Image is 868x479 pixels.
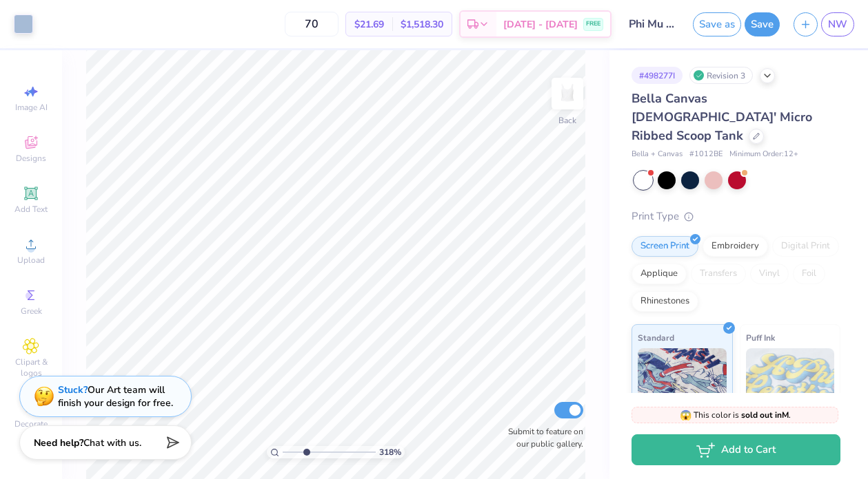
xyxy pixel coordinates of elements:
[638,348,727,417] img: Standard
[828,17,847,32] span: NW
[746,348,835,417] img: Puff Ink
[746,330,775,345] span: Puff Ink
[729,149,798,160] span: Minimum Order: 12 +
[632,264,687,284] div: Applique
[15,102,48,113] span: Image AI
[558,114,576,127] div: Back
[7,356,55,379] span: Clipart & logos
[638,330,674,345] span: Standard
[14,418,48,429] span: Decorate
[821,12,854,36] a: NW
[632,291,698,312] div: Rhinestones
[586,19,600,29] span: FREE
[354,17,384,32] span: $21.69
[689,149,723,160] span: # 1012BE
[632,67,683,84] div: # 498277I
[793,264,825,284] div: Foil
[14,204,48,215] span: Add Text
[680,409,692,422] span: 😱
[83,436,141,449] span: Chat with us.
[772,236,839,257] div: Digital Print
[58,383,173,409] div: Our Art team will finish your design for free.
[680,409,791,421] span: This color is .
[632,434,840,465] button: Add to Cart
[741,409,789,421] strong: sold out in M
[632,90,812,144] span: Bella Canvas [DEMOGRAPHIC_DATA]' Micro Ribbed Scoop Tank
[632,236,698,257] div: Screen Print
[34,436,83,449] strong: Need help?
[554,80,581,107] img: Back
[632,149,683,160] span: Bella + Canvas
[17,255,45,266] span: Upload
[503,17,578,32] span: [DATE] - [DATE]
[693,12,741,36] button: Save as
[750,264,789,284] div: Vinyl
[401,17,443,32] span: $1,518.30
[689,67,753,84] div: Revision 3
[703,236,768,257] div: Embroidery
[501,425,583,450] label: Submit to feature on our public gallery.
[691,264,746,284] div: Transfers
[21,306,42,317] span: Greek
[16,153,46,164] span: Designs
[379,446,401,458] span: 318 %
[632,209,840,224] div: Print Type
[285,12,339,36] input: – –
[58,383,88,396] strong: Stuck?
[745,12,780,36] button: Save
[618,10,686,38] input: Untitled Design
